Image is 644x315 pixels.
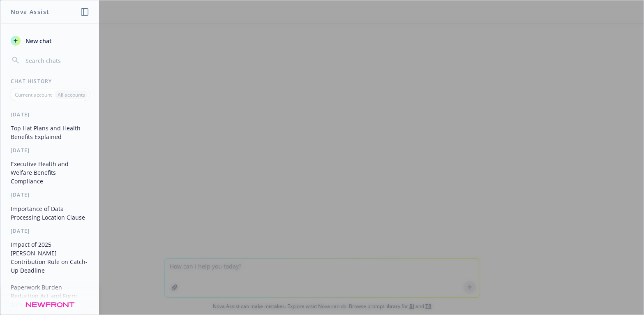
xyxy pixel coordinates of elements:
[11,7,49,16] h1: Nova Assist
[7,238,92,277] button: Impact of 2025 [PERSON_NAME] Contribution Rule on Catch-Up Deadline
[7,121,92,144] button: Top Hat Plans and Health Benefits Explained
[1,227,99,234] div: [DATE]
[24,37,52,45] span: New chat
[7,202,92,224] button: Importance of Data Processing Location Clause
[1,147,99,154] div: [DATE]
[1,78,99,85] div: Chat History
[7,157,92,188] button: Executive Health and Welfare Benefits Compliance
[58,91,85,98] p: All accounts
[15,91,52,98] p: Current account
[24,55,89,66] input: Search chats
[7,280,92,311] button: Paperwork Burden Reduction Act and Form 1095-C Furnishing
[7,33,92,48] button: New chat
[1,111,99,118] div: [DATE]
[1,191,99,198] div: [DATE]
